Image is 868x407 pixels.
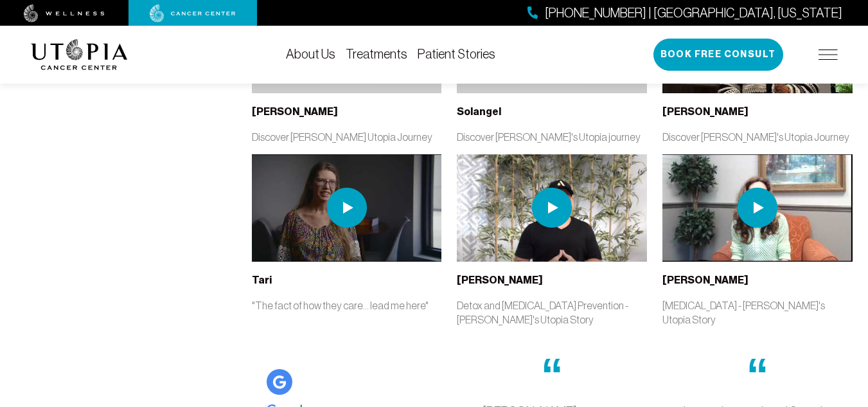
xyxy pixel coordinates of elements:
[457,274,543,286] b: [PERSON_NAME]
[457,298,647,327] p: Detox and [MEDICAL_DATA] Prevention - [PERSON_NAME]'s Utopia Story
[457,154,647,261] img: thumbnail
[252,130,442,144] p: Discover [PERSON_NAME] Utopia Journey
[252,105,338,118] b: [PERSON_NAME]
[418,47,495,61] a: Patient Stories
[252,154,442,261] img: thumbnail
[541,348,563,402] span: “
[267,369,292,395] img: Google
[545,4,842,23] span: [PHONE_NUMBER] | [GEOGRAPHIC_DATA], [US_STATE]
[24,5,105,23] img: wellness
[150,5,236,23] img: cancer center
[527,4,842,23] a: [PHONE_NUMBER] | [GEOGRAPHIC_DATA], [US_STATE]
[252,274,272,286] b: Tari
[457,130,647,144] p: Discover [PERSON_NAME]'s Utopia journey
[252,298,442,312] p: "The fact of how they care... lead me here"
[346,47,407,61] a: Treatments
[653,39,783,71] button: Book Free Consult
[286,47,335,61] a: About Us
[532,188,572,228] img: play icon
[457,105,501,118] b: Solangel
[819,50,838,60] img: icon-hamburger
[31,39,128,70] img: logo
[327,188,367,228] img: play icon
